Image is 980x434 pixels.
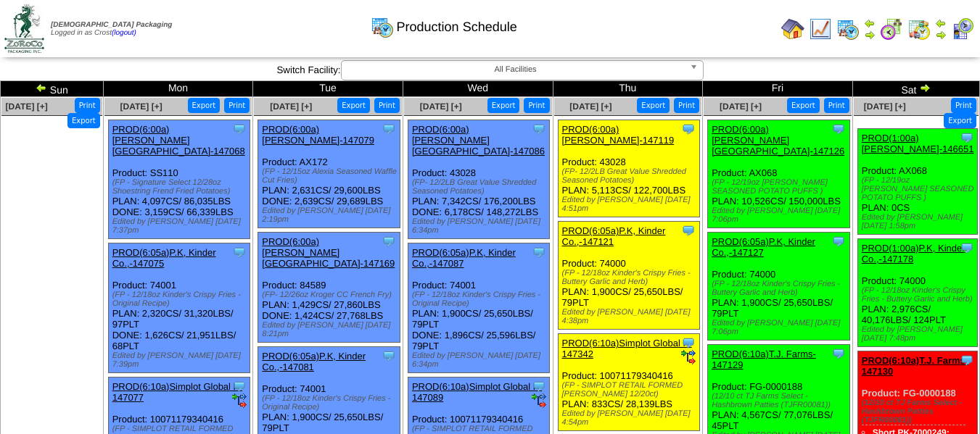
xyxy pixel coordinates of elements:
button: Print [824,98,849,113]
div: (FP - 12/19oz [PERSON_NAME] SEASONED POTATO PUFFS ) [712,178,849,196]
a: PROD(6:00a)[PERSON_NAME][GEOGRAPHIC_DATA]-147086 [412,124,545,157]
a: PROD(6:10a)Simplot Global F-147077 [112,381,242,403]
span: [DATE] [+] [120,101,162,112]
img: Tooltip [232,379,247,393]
img: Tooltip [532,379,546,393]
button: Print [374,98,400,113]
img: Tooltip [831,234,846,249]
img: Tooltip [960,353,974,367]
div: (FP - 12/18oz Kinder's Crispy Fries - Original Recipe) [262,394,399,412]
span: [DATE] [+] [420,101,462,112]
div: (FP - 12/19oz [PERSON_NAME] SEASONED POTATO PUFFS ) [862,176,977,202]
div: Edited by [PERSON_NAME] [DATE] 7:39pm [112,351,250,369]
a: [DATE] [+] [6,101,48,112]
button: Print [524,98,549,113]
button: Print [224,98,250,113]
a: PROD(6:10a)T.J. Farms-147130 [862,355,968,377]
div: (FP- 12/26oz Kroger CC French Fry) [262,291,399,299]
img: calendarcustomer.gif [951,17,974,41]
img: Tooltip [831,346,846,361]
span: Logged in as Crost [51,21,172,37]
img: Tooltip [681,335,696,350]
div: (FP - 12/18oz Kinder's Crispy Fries - Buttery Garlic and Herb) [712,280,849,297]
img: ediSmall.gif [232,393,247,408]
img: arrowright.gif [935,29,947,41]
div: Product: 74000 PLAN: 1,900CS / 25,650LBS / 79PLT [558,222,699,330]
button: Export [67,113,100,128]
div: Product: 74000 PLAN: 2,976CS / 40,176LBS / 124PLT [857,239,977,347]
button: Export [487,98,520,113]
a: PROD(6:00a)[PERSON_NAME]-147079 [262,124,374,146]
a: PROD(6:05a)P.K, Kinder Co.,-147081 [262,351,366,372]
img: calendarprod.gif [836,17,860,41]
div: (FP - SIMPLOT RETAIL FORMED [PERSON_NAME] 12/20ct) [562,381,699,398]
img: zoroco-logo-small.webp [4,4,44,53]
div: (FP - 12/18oz Kinder's Crispy Fries - Buttery Garlic and Herb) [562,269,699,286]
button: Print [951,98,976,113]
div: Product: SS110 PLAN: 4,097CS / 86,035LBS DONE: 3,159CS / 66,339LBS [108,120,250,239]
div: Product: 43028 PLAN: 7,342CS / 176,200LBS DONE: 6,178CS / 148,272LBS [408,120,549,239]
a: [DATE] [+] [864,101,906,112]
img: arrowleft.gif [864,17,876,29]
td: Thu [553,81,703,97]
a: PROD(6:10a)T.J. Farms-147129 [712,349,816,370]
a: [DATE] [+] [720,101,762,112]
button: Print [674,98,699,113]
div: Edited by [PERSON_NAME] [DATE] 7:48pm [862,325,977,343]
a: PROD(6:05a)P.K, Kinder Co.,-147087 [412,247,516,269]
div: Product: 84589 PLAN: 1,429CS / 27,860LBS DONE: 1,424CS / 27,768LBS [258,233,400,343]
a: PROD(6:05a)P.K, Kinder Co.,-147127 [712,236,815,258]
div: Edited by [PERSON_NAME] [DATE] 1:58pm [862,213,977,230]
img: arrowleft.gif [36,82,47,93]
div: Edited by [PERSON_NAME] [DATE] 7:06pm [712,206,849,224]
img: home.gif [781,17,804,41]
div: Edited by [PERSON_NAME] [DATE] 2:19pm [262,206,399,224]
a: PROD(6:00a)[PERSON_NAME][GEOGRAPHIC_DATA]-147126 [712,124,844,157]
div: (FP - 12/15oz Alexia Seasoned Waffle Cut Fries) [262,167,399,185]
img: Tooltip [831,122,846,136]
img: arrowright.gif [919,82,931,93]
td: Wed [403,81,553,97]
div: (12/10 ct TJ Farms Select - Hashbrown Patties (TJFR00081)) [862,398,977,425]
img: Tooltip [960,241,974,255]
div: (FP - 12/18oz Kinder's Crispy Fries - Buttery Garlic and Herb) [862,286,977,304]
span: [DATE] [+] [569,101,612,112]
a: PROD(6:10a)Simplot Global F-147089 [412,381,542,403]
a: PROD(1:00a)[PERSON_NAME]-146651 [862,133,974,154]
div: (12/10 ct TJ Farms Select - Hashbrown Patties (TJFR00081)) [712,392,849,409]
img: Tooltip [382,234,396,249]
div: Product: 74000 PLAN: 1,900CS / 25,650LBS / 79PLT [708,233,849,341]
img: calendarinout.gif [907,17,931,41]
div: (FP- 12/2LB Great Value Shredded Seasoned Potatoes) [412,178,549,196]
div: Edited by [PERSON_NAME] [DATE] 7:06pm [712,319,849,336]
a: [DATE] [+] [270,101,312,112]
div: Edited by [PERSON_NAME] [DATE] 8:21pm [262,321,399,338]
td: Sun [1,81,104,97]
td: Tue [253,81,403,97]
div: Product: AX172 PLAN: 2,631CS / 29,600LBS DONE: 2,639CS / 29,689LBS [258,120,400,228]
div: Edited by [PERSON_NAME] [DATE] 4:54pm [562,409,699,427]
div: Product: 74001 PLAN: 1,900CS / 25,650LBS / 79PLT DONE: 1,896CS / 25,596LBS / 79PLT [408,243,549,373]
img: Tooltip [681,122,696,136]
div: Edited by [PERSON_NAME] [DATE] 4:38pm [562,308,699,325]
button: Print [75,98,100,113]
span: Production Schedule [397,20,517,35]
img: arrowright.gif [864,29,876,41]
a: PROD(6:00a)[PERSON_NAME][GEOGRAPHIC_DATA]-147068 [112,124,245,157]
button: Export [944,113,976,128]
div: Product: AX068 PLAN: 0CS [857,129,977,235]
a: PROD(6:05a)P.K, Kinder Co.,-147075 [112,247,216,269]
div: Product: 43028 PLAN: 5,113CS / 122,700LBS [558,120,699,217]
img: ediSmall.gif [532,393,546,408]
img: calendarprod.gif [371,15,394,38]
div: Product: 74001 PLAN: 2,320CS / 31,320LBS / 97PLT DONE: 1,626CS / 21,951LBS / 68PLT [108,243,250,373]
img: Tooltip [382,349,396,363]
span: [DEMOGRAPHIC_DATA] Packaging [51,21,172,29]
td: Sat [852,81,979,97]
button: Export [188,98,221,113]
span: All Facilities [347,61,684,78]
